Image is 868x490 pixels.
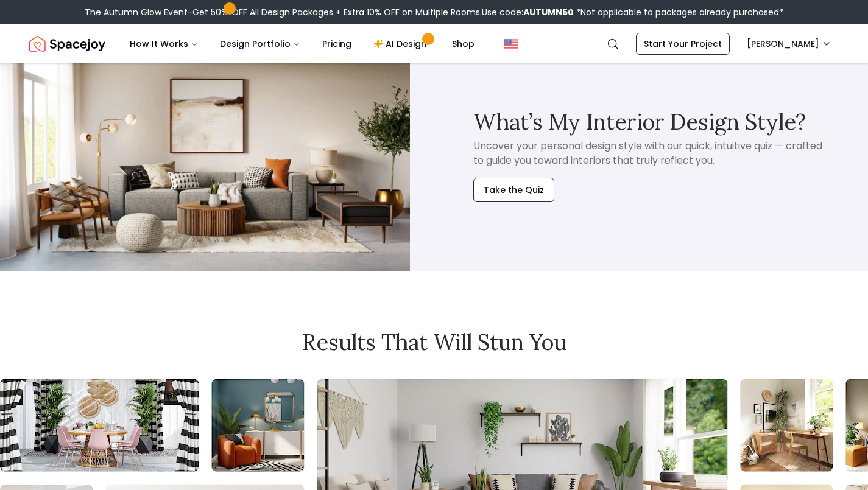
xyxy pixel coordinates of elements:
a: Spacejoy [29,32,105,56]
b: AUTUMN50 [523,6,574,18]
span: Use code: [482,6,574,18]
nav: Main [120,32,484,56]
span: *Not applicable to packages already purchased* [574,6,783,18]
a: Start Your Project [636,33,730,55]
nav: Global [29,24,839,63]
img: Spacejoy Logo [29,32,105,56]
button: Design Portfolio [210,32,310,56]
button: How It Works [120,32,208,56]
a: Take the Quiz [473,168,554,202]
h2: Results that will stun you [29,330,839,354]
button: [PERSON_NAME] [739,33,839,55]
button: Take the Quiz [473,178,554,202]
h3: What’s My Interior Design Style? [473,110,806,134]
a: Pricing [312,32,361,56]
a: Shop [442,32,484,56]
a: AI Design [364,32,440,56]
img: United States [504,37,518,51]
div: The Autumn Glow Event-Get 50% OFF All Design Packages + Extra 10% OFF on Multiple Rooms. [85,6,783,18]
p: Uncover your personal design style with our quick, intuitive quiz — crafted to guide you toward i... [473,139,824,168]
